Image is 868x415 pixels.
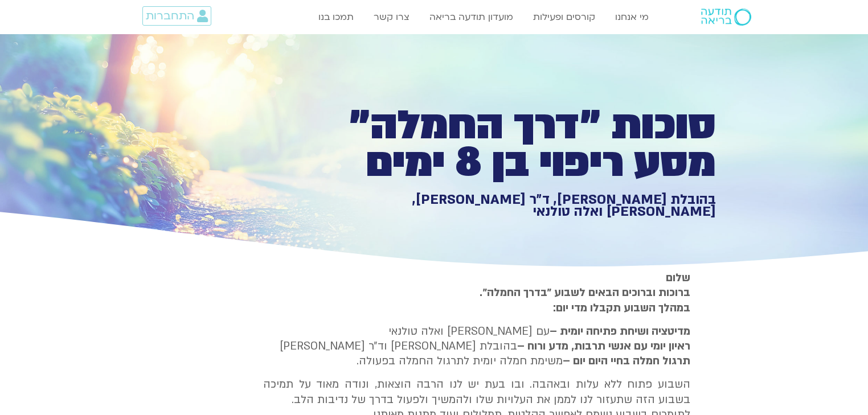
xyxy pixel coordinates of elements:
[666,270,690,285] strong: שלום
[527,6,601,28] a: קורסים ופעילות
[550,324,690,339] strong: מדיטציה ושיחת פתיחה יומית –
[609,6,654,28] a: מי אנחנו
[313,6,359,28] a: תמכו בנו
[701,9,751,26] img: תודעה בריאה
[563,354,690,368] b: תרגול חמלה בחיי היום יום –
[321,107,716,182] h1: סוכות ״דרך החמלה״ מסע ריפוי בן 8 ימים
[321,194,716,218] h1: בהובלת [PERSON_NAME], ד״ר [PERSON_NAME], [PERSON_NAME] ואלה טולנאי
[517,339,690,354] b: ראיון יומי עם אנשי תרבות, מדע ורוח –
[142,6,211,26] a: התחברות
[368,6,415,28] a: צרו קשר
[146,10,194,22] span: התחברות
[480,285,690,315] strong: ברוכות וברוכים הבאים לשבוע ״בדרך החמלה״. במהלך השבוע תקבלו מדי יום:
[263,324,690,369] p: עם [PERSON_NAME] ואלה טולנאי בהובלת [PERSON_NAME] וד״ר [PERSON_NAME] משימת חמלה יומית לתרגול החמל...
[424,6,519,28] a: מועדון תודעה בריאה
